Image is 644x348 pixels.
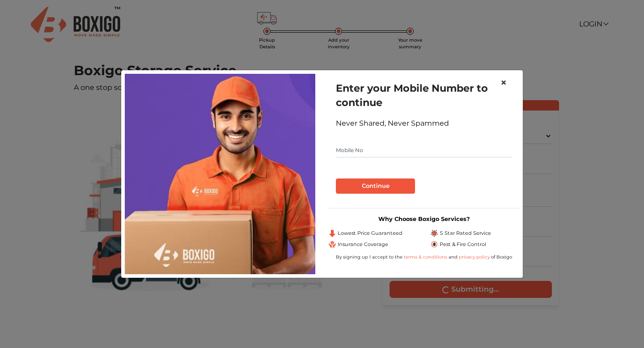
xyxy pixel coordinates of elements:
[336,178,415,194] button: Continue
[440,241,486,248] span: Pest & Fire Control
[404,254,449,260] a: terms & conditions
[338,229,402,237] span: Lowest Price Guaranteed
[500,76,507,89] span: ×
[329,216,519,222] h3: Why Choose Boxigo Services?
[336,118,512,129] div: Never Shared, Never Spammed
[338,241,388,248] span: Insurance Coverage
[336,81,512,110] h1: Enter your Mobile Number to continue
[440,229,491,237] span: 5 Star Rated Service
[336,143,512,157] input: Mobile No
[125,74,315,274] img: storage-img
[458,254,491,260] a: privacy policy
[329,254,519,260] div: By signing up I accept to the and of Boxigo
[493,70,514,95] button: Close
